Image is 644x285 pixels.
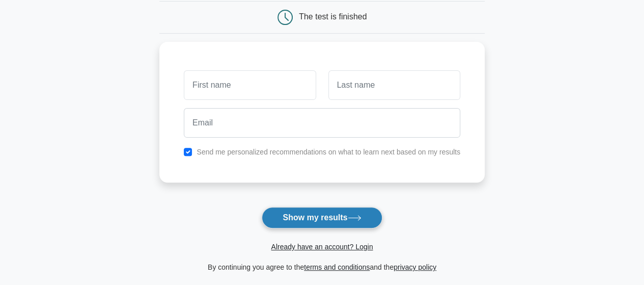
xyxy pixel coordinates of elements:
div: By continuing you agree to the and the [153,261,491,273]
div: The test is finished [299,12,367,21]
label: Send me personalized recommendations on what to learn next based on my results [197,148,460,156]
a: terms and conditions [304,263,370,271]
input: First name [184,70,316,100]
button: Show my results [262,207,382,228]
a: privacy policy [394,263,436,271]
input: Last name [328,70,460,100]
input: Email [184,108,460,138]
a: Already have an account? Login [271,243,373,251]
